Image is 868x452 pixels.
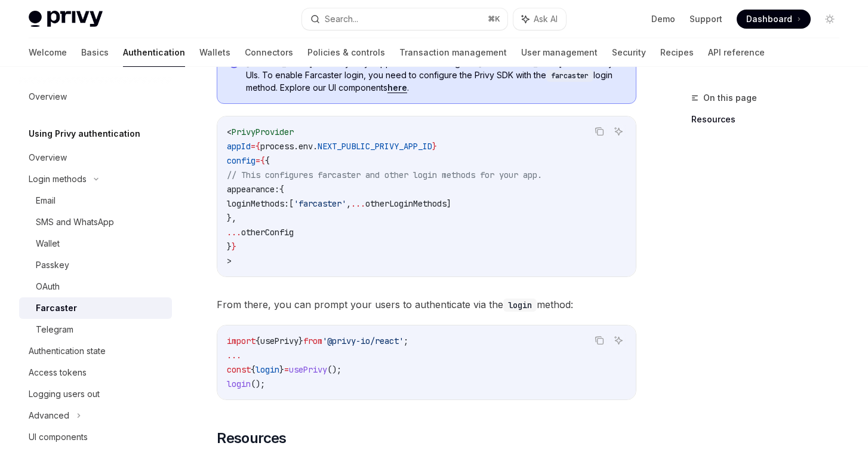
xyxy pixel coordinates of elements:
span: // This configures farcaster and other login methods for your app. [227,170,542,180]
span: appearance: [227,184,279,195]
span: = [284,364,289,375]
a: Policies & controls [307,38,385,67]
button: Ask AI [611,333,626,348]
a: here [387,82,407,93]
span: [PERSON_NAME] currently only supports Farcaster login in [GEOGRAPHIC_DATA] via the Privy UIs. To ... [246,57,624,94]
a: Connectors [245,38,293,67]
span: } [432,141,437,152]
span: loginMethods: [227,198,289,209]
span: env [298,141,313,152]
span: { [256,336,260,346]
span: PrivyProvider [232,127,294,137]
span: } [298,336,303,346]
a: OAuth [19,276,172,297]
div: Login methods [29,172,87,186]
div: Access tokens [29,365,87,380]
span: Resources [217,429,287,448]
span: { [265,155,270,166]
span: 'farcaster' [294,198,346,209]
span: On this page [703,91,757,105]
button: Copy the contents from the code block [592,333,607,348]
code: login [503,299,537,312]
span: ; [404,336,408,346]
button: Search...⌘K [302,8,507,30]
a: Recipes [660,38,694,67]
span: }, [227,213,236,223]
div: Logging users out [29,387,100,401]
a: Demo [651,13,675,25]
span: < [227,127,232,137]
div: Overview [29,90,67,104]
img: light logo [29,11,103,27]
div: OAuth [36,279,60,294]
div: Email [36,193,56,208]
span: > [227,256,232,266]
span: '@privy-io/react' [322,336,404,346]
a: Resources [691,110,849,129]
span: Ask AI [534,13,558,25]
span: const [227,364,251,375]
span: usePrivy [289,364,327,375]
a: Basics [81,38,109,67]
a: Wallet [19,233,172,254]
div: Search... [325,12,358,26]
a: UI components [19,426,172,448]
span: From there, you can prompt your users to authenticate via the method: [217,296,636,313]
a: Dashboard [737,10,811,29]
a: Support [690,13,722,25]
a: Farcaster [19,297,172,319]
a: Telegram [19,319,172,340]
a: Access tokens [19,362,172,383]
button: Ask AI [611,124,626,139]
a: Authentication [123,38,185,67]
a: Welcome [29,38,67,67]
div: Wallet [36,236,60,251]
span: = [256,155,260,166]
div: Telegram [36,322,73,337]
span: { [260,155,265,166]
span: otherConfig [241,227,294,238]
span: usePrivy [260,336,298,346]
a: Overview [19,86,172,107]
span: (); [327,364,341,375]
button: Ask AI [513,8,566,30]
span: = [251,141,256,152]
a: Email [19,190,172,211]
span: otherLoginMethods [365,198,447,209]
span: (); [251,379,265,389]
span: Dashboard [746,13,792,25]
span: , [346,198,351,209]
h5: Using Privy authentication [29,127,140,141]
span: from [303,336,322,346]
div: Overview [29,150,67,165]
a: Security [612,38,646,67]
span: } [232,241,236,252]
span: { [256,141,260,152]
span: login [227,379,251,389]
span: ] [447,198,451,209]
a: Overview [19,147,172,168]
div: Farcaster [36,301,77,315]
span: . [313,141,318,152]
a: Transaction management [399,38,507,67]
div: Passkey [36,258,69,272]
span: process [260,141,294,152]
span: login [256,364,279,375]
a: Wallets [199,38,230,67]
span: } [227,241,232,252]
span: appId [227,141,251,152]
a: API reference [708,38,765,67]
span: . [294,141,298,152]
span: ... [351,198,365,209]
span: NEXT_PUBLIC_PRIVY_APP_ID [318,141,432,152]
button: Copy the contents from the code block [592,124,607,139]
span: ⌘ K [488,14,500,24]
a: SMS and WhatsApp [19,211,172,233]
span: { [279,184,284,195]
span: [ [289,198,294,209]
a: Passkey [19,254,172,276]
span: ... [227,350,241,361]
div: Advanced [29,408,69,423]
div: Authentication state [29,344,106,358]
a: Authentication state [19,340,172,362]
